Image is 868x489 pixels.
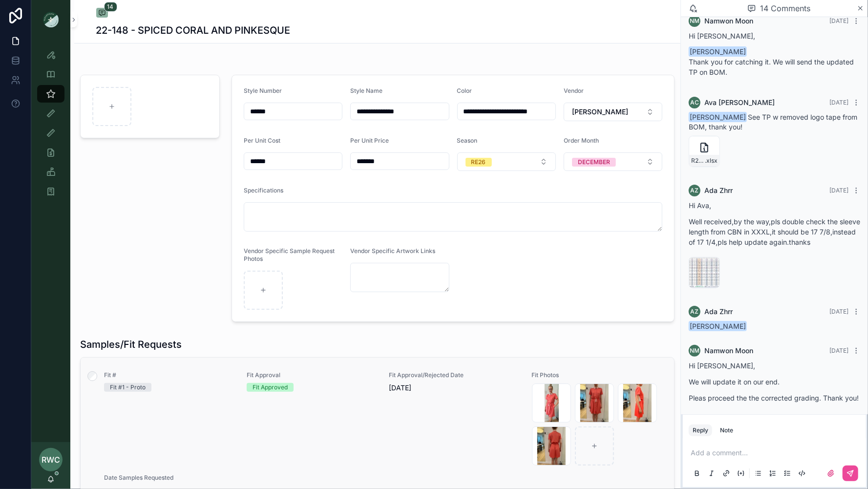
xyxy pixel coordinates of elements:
[244,137,280,144] span: Per Unit Cost
[247,371,378,379] span: Fit Approval
[104,371,235,379] span: Fit #
[110,383,146,392] div: Fit #1 - Proto
[244,187,283,194] span: Specifications
[689,377,860,387] p: We will update it on our end.
[564,103,662,121] button: Select Button
[564,152,662,171] button: Select Button
[705,157,718,165] span: .xlsx
[389,371,520,379] span: Fit Approval/Rejected Date
[690,99,699,106] span: AC
[689,113,857,131] span: See TP w removed logo tape from BOM, thank you!
[578,158,610,167] div: DECEMBER
[689,31,860,41] p: Hi [PERSON_NAME],
[42,454,60,466] span: RWC
[96,23,291,37] h1: 22-148 - SPICED CORAL AND PINKESQUE
[829,187,848,194] span: [DATE]
[43,12,59,27] img: App logo
[829,308,848,315] span: [DATE]
[689,321,747,331] span: [PERSON_NAME]
[80,338,182,351] h1: Samples/Fit Requests
[829,99,848,106] span: [DATE]
[704,307,733,317] span: Ada Zhrr
[457,152,556,171] button: Select Button
[457,87,472,94] span: Color
[704,98,775,107] span: Ava [PERSON_NAME]
[704,186,733,195] span: Ada Zhrr
[457,137,478,144] span: Season
[691,157,705,165] span: R26-TN#22-148-Sh-Slv-Button-Front-Dress_Proto_PPS-app_[DATE]
[716,425,737,436] button: Note
[572,107,628,117] span: [PERSON_NAME]
[720,426,733,434] div: Note
[829,347,848,354] span: [DATE]
[350,247,435,255] span: Vendor Specific Artwork Links
[690,347,699,355] span: NM
[531,371,662,379] span: Fit Photos
[689,393,860,403] p: Pleas proceed the the corrected grading. Thank you!
[691,187,699,194] span: AZ
[564,137,599,144] span: Order Month
[689,216,860,247] p: Well received,by the way,pls double check the sleeve length from CBN in XXXL,it should be 17 7/8,...
[350,137,389,144] span: Per Unit Price
[689,112,747,122] span: [PERSON_NAME]
[691,308,699,316] span: AZ
[689,200,860,211] p: Hi Ava,
[104,474,235,482] span: Date Samples Requested
[689,361,860,371] p: Hi [PERSON_NAME],
[244,87,282,94] span: Style Number
[689,57,860,77] p: Thank you for catching it. We will send the updated TP on BOM.
[104,2,117,12] span: 14
[350,87,382,94] span: Style Name
[31,39,70,213] div: scrollable content
[389,383,520,393] span: [DATE]
[704,16,753,26] span: Namwon Moon
[253,383,288,392] div: Fit Approved
[689,46,747,57] span: [PERSON_NAME]
[690,17,699,25] span: NM
[760,2,810,14] span: 14 Comments
[96,8,108,20] button: 14
[704,346,753,356] span: Namwon Moon
[244,247,335,262] span: Vendor Specific Sample Request Photos
[471,158,486,167] div: RE26
[829,17,848,24] span: [DATE]
[689,425,712,436] button: Reply
[564,87,584,94] span: Vendor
